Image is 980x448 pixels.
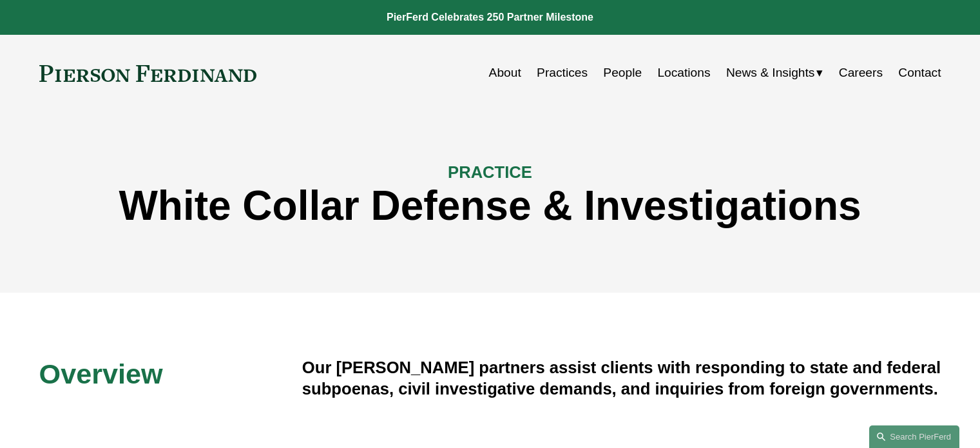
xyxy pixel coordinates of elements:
[839,61,883,85] a: Careers
[39,358,163,389] span: Overview
[726,62,815,84] span: News & Insights
[302,357,941,399] h4: Our [PERSON_NAME] partners assist clients with responding to state and federal subpoenas, civil i...
[537,61,588,85] a: Practices
[869,425,959,448] a: Search this site
[448,163,532,181] span: PRACTICE
[489,61,521,85] a: About
[726,61,823,85] a: folder dropdown
[39,182,941,229] h1: White Collar Defense & Investigations
[603,61,642,85] a: People
[657,61,710,85] a: Locations
[898,61,941,85] a: Contact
